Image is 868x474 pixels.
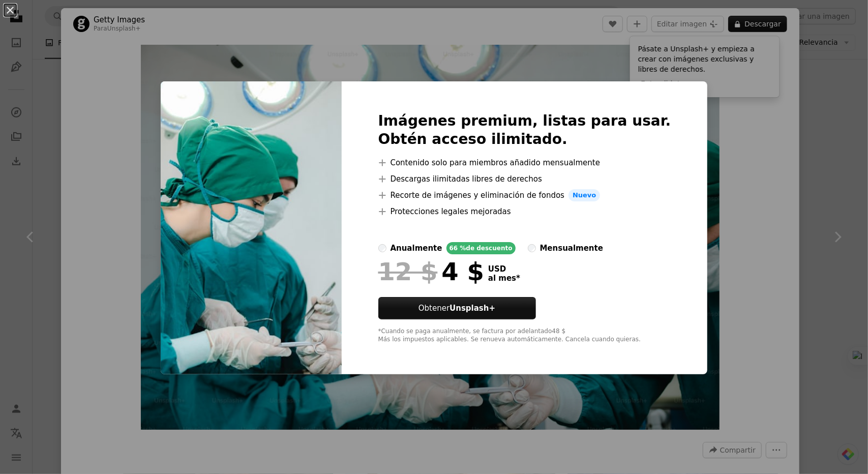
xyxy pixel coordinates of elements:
[378,258,484,285] div: 4 $
[378,258,438,285] span: 12 $
[378,297,536,319] button: ObtenerUnsplash+
[391,242,442,254] div: anualmente
[540,242,603,254] div: mensualmente
[378,157,671,169] li: Contenido solo para miembros añadido mensualmente
[161,81,342,374] img: premium_photo-1664478187629-ca157d088d48
[488,264,520,274] span: USD
[488,274,520,283] span: al mes *
[378,328,671,344] div: *Cuando se paga anualmente, se factura por adelantado 48 $ Más los impuestos aplicables. Se renue...
[378,205,671,218] li: Protecciones legales mejoradas
[378,189,671,201] li: Recorte de imágenes y eliminación de fondos
[378,244,386,252] input: anualmente66 %de descuento
[446,242,516,254] div: 66 % de descuento
[378,173,671,185] li: Descargas ilimitadas libres de derechos
[378,112,671,149] h2: Imágenes premium, listas para usar. Obtén acceso ilimitado.
[568,189,600,201] span: Nuevo
[528,244,536,252] input: mensualmente
[450,304,495,313] strong: Unsplash+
